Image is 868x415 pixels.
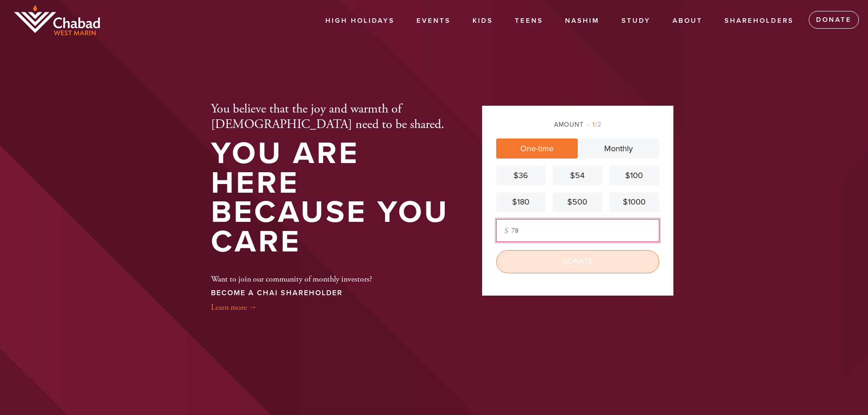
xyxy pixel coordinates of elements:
[592,121,595,128] span: 1
[609,166,659,185] a: $100
[508,12,550,30] a: Teens
[211,102,452,132] h2: You believe that the joy and warmth of [DEMOGRAPHIC_DATA] need to be shared.
[496,219,659,242] input: Other amount
[609,192,659,212] a: $1000
[558,12,606,30] a: Nashim
[318,12,401,30] a: High Holidays
[613,169,655,182] div: $100
[500,196,542,208] div: $180
[496,138,578,159] a: One-time
[211,261,372,313] div: Want to join our community of monthly investors?
[578,138,659,159] a: Monthly
[496,250,659,273] input: Donate
[211,139,452,256] h1: You are here because you care
[211,289,372,297] h3: BECOME A CHAI SHAREHOLDER
[14,5,100,36] img: chabad-west-marin-logo.png
[211,302,257,313] a: Learn more →
[613,196,655,208] div: $1000
[615,12,657,30] a: Study
[556,169,599,182] div: $54
[556,196,599,208] div: $500
[587,121,601,128] span: /2
[666,12,709,30] a: About
[496,192,546,212] a: $180
[410,12,457,30] a: Events
[500,169,542,182] div: $36
[496,120,659,129] div: Amount
[466,12,500,30] a: Kids
[809,11,859,29] a: Donate
[553,192,602,212] a: $500
[718,12,801,30] a: Shareholders
[553,166,602,185] a: $54
[496,166,546,185] a: $36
